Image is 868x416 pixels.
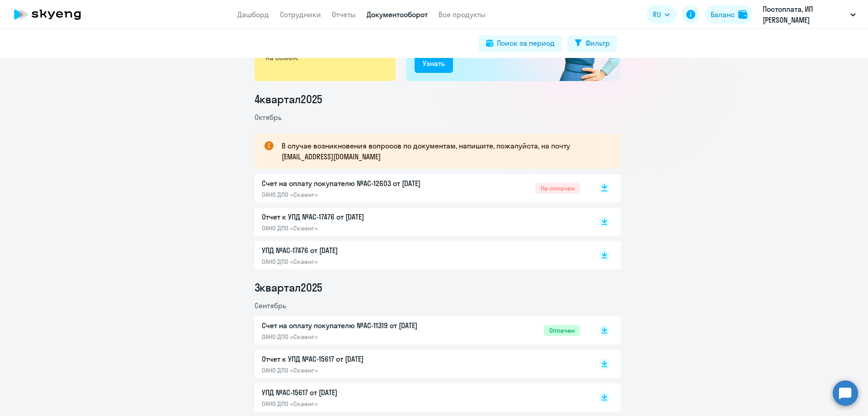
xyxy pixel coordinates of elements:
a: Все продукты [439,10,486,19]
button: RU [646,5,676,24]
button: Фильтр [567,35,617,52]
a: Дашборд [237,10,269,19]
span: Сентябрь [255,301,286,310]
div: Поиск за период [497,38,555,48]
span: Октябрь [255,113,282,122]
p: ОАНО ДПО «Скаенг» [262,191,452,199]
p: Счет на оплату покупателю №AC-11319 от [DATE] [262,320,452,331]
p: ОАНО ДПО «Скаенг» [262,224,452,232]
a: Счет на оплату покупателю №AC-12603 от [DATE]ОАНО ДПО «Скаенг»Не оплачен [262,178,580,199]
div: Узнать [423,58,445,69]
p: В случае возникновения вопросов по документам, напишите, пожалуйста, на почту [EMAIL_ADDRESS][DOM... [282,140,604,162]
p: Постоплата, ИП [PERSON_NAME] [763,4,847,25]
p: УПД №AC-17476 от [DATE] [262,245,452,256]
a: Отчет к УПД №AC-17476 от [DATE]ОАНО ДПО «Скаенг» [262,211,580,232]
img: balance [738,10,747,19]
a: УПД №AC-17476 от [DATE]ОАНО ДПО «Скаенг» [262,245,580,266]
button: Узнать [415,55,453,73]
a: Отчет к УПД №AC-15617 от [DATE]ОАНО ДПО «Скаенг» [262,354,580,374]
div: Баланс [711,9,735,20]
button: Балансbalance [705,5,753,24]
button: Поиск за период [479,35,562,52]
span: Оплачен [544,325,580,336]
a: Отчеты [332,10,356,19]
span: RU [653,9,661,20]
p: ОАНО ДПО «Скаенг» [262,258,452,266]
a: УПД №AC-15617 от [DATE]ОАНО ДПО «Скаенг» [262,387,580,408]
p: Счет на оплату покупателю №AC-12603 от [DATE] [262,178,452,189]
p: УПД №AC-15617 от [DATE] [262,387,452,398]
div: Фильтр [585,38,610,48]
p: ОАНО ДПО «Скаенг» [262,333,452,341]
p: Отчет к УПД №AC-15617 от [DATE] [262,354,452,364]
span: Не оплачен [535,183,580,194]
a: Счет на оплату покупателю №AC-11319 от [DATE]ОАНО ДПО «Скаенг»Оплачен [262,320,580,341]
button: Постоплата, ИП [PERSON_NAME] [758,4,860,25]
a: Сотрудники [280,10,321,19]
li: 3 квартал 2025 [255,280,621,295]
li: 4 квартал 2025 [255,92,621,106]
p: ОАНО ДПО «Скаенг» [262,366,452,374]
p: Отчет к УПД №AC-17476 от [DATE] [262,211,452,222]
p: ОАНО ДПО «Скаенг» [262,400,452,408]
a: Документооборот [367,10,428,19]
